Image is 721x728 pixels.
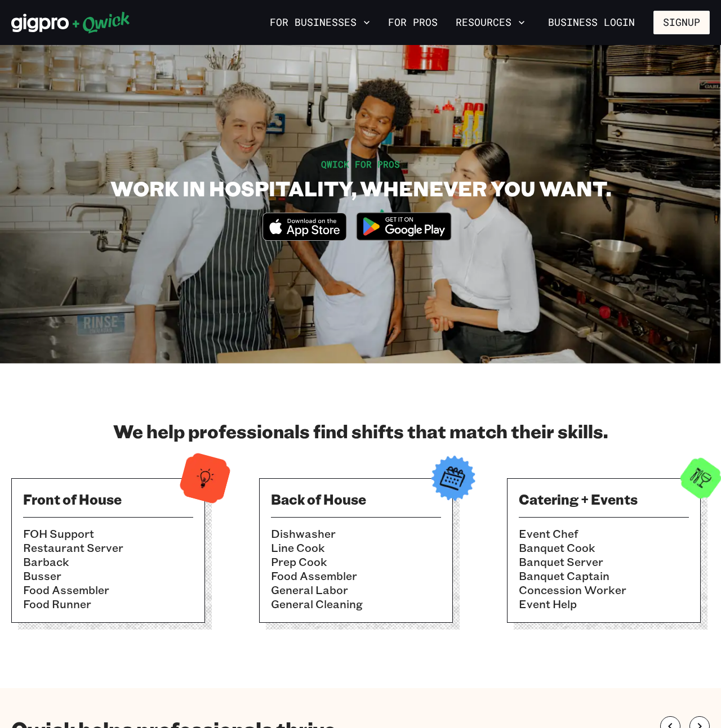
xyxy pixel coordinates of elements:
[519,555,689,569] li: Banquet Server
[451,13,529,32] button: Resources
[271,555,441,569] li: Prep Cook
[519,583,689,597] li: Concession Worker
[519,569,689,583] li: Banquet Captain
[11,420,710,442] h2: We help professionals find shifts that match their skills.
[265,13,375,32] button: For Businesses
[271,583,441,597] li: General Labor
[271,597,441,611] li: General Cleaning
[349,205,459,248] img: Get it on Google Play
[23,555,193,569] li: Barback
[23,527,193,541] li: FOH Support
[23,541,193,555] li: Restaurant Server
[23,569,193,583] li: Busser
[519,597,689,611] li: Event Help
[271,569,441,583] li: Food Assembler
[23,597,193,611] li: Food Runner
[321,158,400,170] span: QWICK FOR PROS
[23,490,193,508] h3: Front of House
[519,541,689,555] li: Banquet Cook
[271,527,441,541] li: Dishwasher
[519,527,689,541] li: Event Chef
[384,13,442,32] a: For Pros
[519,490,689,508] h3: Catering + Events
[110,176,611,201] h1: WORK IN HOSPITALITY, WHENEVER YOU WANT.
[271,490,441,508] h3: Back of House
[23,583,193,597] li: Food Assembler
[262,231,347,243] a: Download on the App Store
[653,11,710,34] button: Signup
[538,11,644,34] a: Business Login
[271,541,441,555] li: Line Cook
